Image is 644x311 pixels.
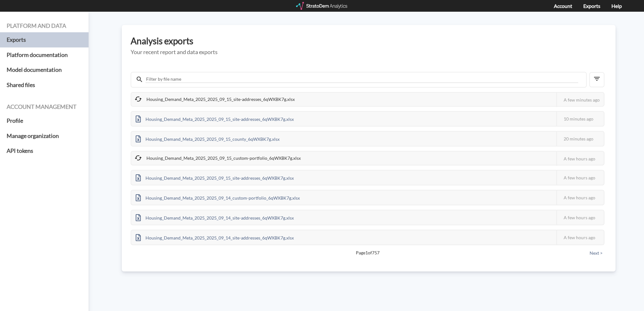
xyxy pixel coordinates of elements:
[131,194,304,200] a: Housing_Demand_Meta_2025_2025_09_14_custom-portfolio_6qWXBK7g.xlsx
[7,104,82,110] h4: Account management
[131,49,607,55] h5: Your recent report and data exports
[131,171,298,185] div: Housing_Demand_Meta_2025_2025_09_15_site-addresses_6qWXBK7g.xlsx
[556,112,604,126] div: 10 minutes ago
[131,210,298,225] div: Housing_Demand_Meta_2025_2025_09_14_site-addresses_6qWXBK7g.xlsx
[7,47,82,63] a: Platform documentation
[7,78,82,93] a: Shared files
[556,152,604,166] div: A few hours ago
[7,32,82,47] a: Exports
[7,128,82,144] a: Manage organization
[131,132,284,146] div: Housing_Demand_Meta_2025_2025_09_15_county_6qWXBK7g.xlsx
[556,230,604,245] div: A few hours ago
[131,112,298,126] div: Housing_Demand_Meta_2025_2025_09_15_site-addresses_6qWXBK7g.xlsx
[131,230,298,245] div: Housing_Demand_Meta_2025_2025_09_14_site-addresses_6qWXBK7g.xlsx
[131,152,305,165] div: Housing_Demand_Meta_2025_2025_09_15_custom-portfolio_6qWXBK7g.xlsx
[611,3,622,9] a: Help
[131,135,284,141] a: Housing_Demand_Meta_2025_2025_09_15_county_6qWXBK7g.xlsx
[131,174,298,180] a: Housing_Demand_Meta_2025_2025_09_15_site-addresses_6qWXBK7g.xlsx
[131,190,304,205] div: Housing_Demand_Meta_2025_2025_09_14_custom-portfolio_6qWXBK7g.xlsx
[554,3,572,9] a: Account
[131,214,298,220] a: Housing_Demand_Meta_2025_2025_09_14_site-addresses_6qWXBK7g.xlsx
[131,93,299,106] div: Housing_Demand_Meta_2025_2025_09_15_site-addresses_6qWXBK7g.xlsx
[556,171,604,185] div: A few hours ago
[7,113,82,128] a: Profile
[131,234,298,239] a: Housing_Demand_Meta_2025_2025_09_14_site-addresses_6qWXBK7g.xlsx
[556,132,604,146] div: 20 minutes ago
[556,190,604,205] div: A few hours ago
[556,210,604,225] div: A few hours ago
[7,62,82,78] a: Model documentation
[146,76,578,83] input: Filter by file name
[583,3,600,9] a: Exports
[7,23,82,29] h4: Platform and data
[588,250,604,257] button: Next >
[131,115,298,121] a: Housing_Demand_Meta_2025_2025_09_15_site-addresses_6qWXBK7g.xlsx
[131,36,607,46] h3: Analysis exports
[7,143,82,159] a: API tokens
[556,93,604,107] div: A few minutes ago
[153,250,582,256] span: Page 1 of 757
